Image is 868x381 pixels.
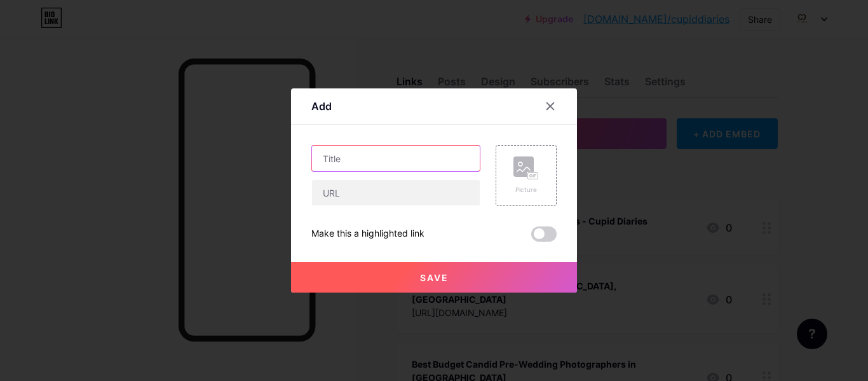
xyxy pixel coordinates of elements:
input: Title [312,146,480,171]
button: Save [291,262,577,293]
input: URL [312,180,480,205]
span: Save [420,272,449,283]
div: Picture [513,185,539,195]
div: Add [311,99,332,114]
div: Make this a highlighted link [311,226,424,242]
